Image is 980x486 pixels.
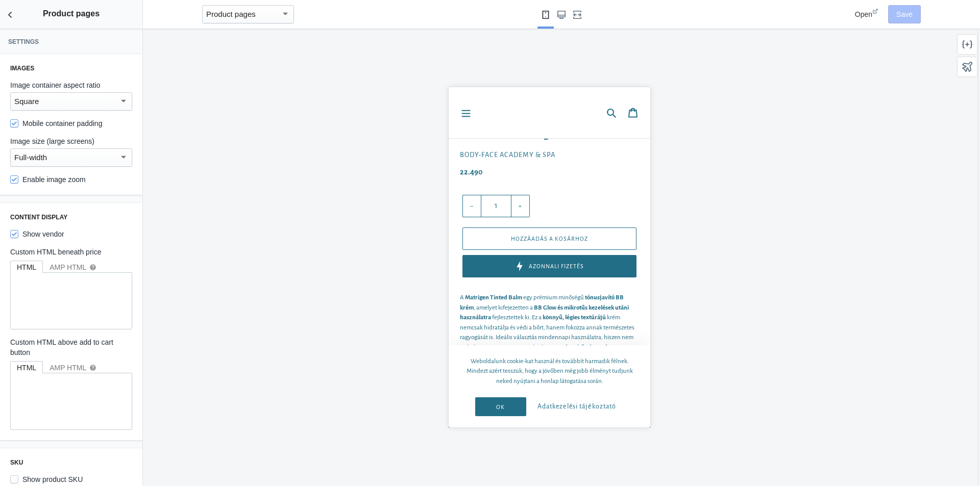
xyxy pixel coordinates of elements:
strong: tónusjavító BB krém [11,207,175,224]
mat-icon: help [89,364,96,371]
strong: BB Glow és mikrotűs kezelések utáni használatra [11,217,180,234]
div: HTML [17,363,36,373]
label: Image size (large screens) [10,136,132,146]
span: 22.490 [11,81,34,89]
mat-icon: help [89,264,96,271]
a: image [81,8,120,43]
button: Hozzáadás a kosárhoz [14,140,188,163]
span: Open [855,10,872,18]
h3: SKU [10,458,132,467]
span: Hozzáadás a kosárhoz [62,148,139,155]
label: Image container aspect ratio [10,80,132,90]
h3: Content display [10,213,132,221]
label: Show vendor [10,229,64,239]
span: Azonnali fizetés [80,176,135,182]
div: HTML [17,262,36,272]
mat-select-trigger: Product pages [206,10,256,18]
label: Custom HTML above add to cart button [10,337,132,357]
h3: Settings [8,38,134,46]
button: Menu [7,15,28,36]
h3: Images [10,64,132,72]
label: Enable image zoom [10,174,86,185]
a: Body-Face Academy & Spa [11,64,107,71]
p: A egy prémium minőségű , amelyet kifejezetten a fejlesztettek ki. Ez a krém nemcsak hidratálja és... [11,206,190,275]
strong: Matrigen Tinted Balm [16,207,73,214]
label: Mobile container padding [10,118,102,129]
div: AMP HTML [50,262,96,272]
mat-select-trigger: Full-width [14,153,47,162]
strong: könnyű, légies textúrájú [94,227,157,234]
label: Show product SKU [10,474,83,484]
button: – [14,108,32,130]
button: + [63,108,81,130]
label: Custom HTML beneath price [10,247,132,257]
button: Azonnali fizetés [14,168,188,190]
mat-select-trigger: Square [14,97,39,106]
div: AMP HTML [50,363,96,373]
